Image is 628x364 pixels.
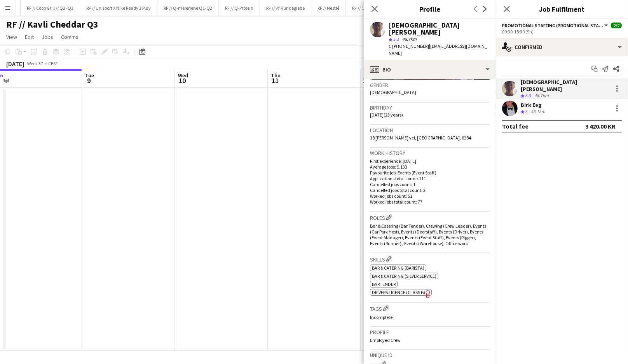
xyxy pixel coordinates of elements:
h3: Unique ID [370,352,490,359]
p: Cancelled jobs total count: 2 [370,187,490,193]
button: RF // Q-Protein [219,0,260,16]
span: Bar & Catering (Silver service) [372,273,436,279]
p: Cancelled jobs count: 1 [370,181,490,187]
h3: Roles [370,213,490,221]
button: RF // Nestlé [311,0,346,16]
p: First experience: [DATE] [370,158,490,164]
span: Comms [61,33,78,40]
span: Edit [25,33,34,40]
h3: Profile [370,329,490,336]
span: 3.3 [393,36,399,42]
span: 9 [84,76,94,85]
p: Average jobs: 5.133 [370,164,490,170]
div: Confirmed [496,38,628,56]
span: 12 [363,76,370,85]
a: Edit [22,32,37,42]
div: Total fee [502,122,529,130]
p: Employed Crew [370,337,490,343]
span: 2/2 [611,23,622,28]
button: RF // VY Kundeglede [260,0,311,16]
h3: Skills [370,255,490,263]
a: Comms [58,32,82,42]
span: Bar & Catering (Bar Tender), Crewing (Crew Leader), Events (Car Park Host), Events (Doorstaff), E... [370,223,486,246]
span: Jobs [42,33,53,40]
span: 18 [PERSON_NAME] vei, [GEOGRAPHIC_DATA], 0284 [370,135,471,141]
span: Tue [85,72,94,79]
button: RF // Q-meieriene Q1-Q2 [157,0,219,16]
p: Worked jobs count: 51 [370,193,490,199]
span: Bar & Catering (Barista) [372,265,424,271]
h3: Location [370,127,490,134]
span: Wed [178,72,188,79]
span: Thu [271,72,281,79]
div: 3 420.00 KR [585,122,616,130]
h3: Tags [370,304,490,312]
span: 3 [525,108,528,114]
h3: Gender [370,82,490,89]
a: Jobs [38,32,56,42]
span: 11 [270,76,281,85]
div: [DEMOGRAPHIC_DATA][PERSON_NAME] [389,22,490,36]
div: Birk Eeg [521,101,547,108]
button: RF // Unisport X Nike Ready 2 Play [80,0,157,16]
span: 48.7km [401,36,418,42]
div: 09:30-18:30 (9h) [502,29,622,35]
span: Drivers Licence (Class B) [372,289,425,295]
div: [DATE] [6,60,24,68]
p: Applications total count: 111 [370,176,490,181]
div: 48.7km [533,92,550,99]
h3: Work history [370,150,490,157]
div: CEST [48,61,58,66]
h3: Birthday [370,104,490,111]
span: 10 [177,76,188,85]
span: 3.3 [525,92,531,98]
span: | [EMAIL_ADDRESS][DOMAIN_NAME] [389,43,487,56]
button: RF // Coop Grill // Q2 -Q3 [21,0,80,16]
div: 56.1km [529,108,547,115]
p: Worked jobs total count: 77 [370,199,490,205]
button: RF // Coop Kebab Q1-Q2 [346,0,405,16]
span: Bartender [372,281,396,287]
h1: RF // Kavli Cheddar Q3 [6,19,98,30]
p: Favourite job: Events (Event Staff) [370,170,490,176]
span: Week 37 [26,61,45,66]
h3: Job Fulfilment [496,4,628,14]
p: Incomplete [370,314,490,320]
div: Bio [364,60,496,79]
div: [DEMOGRAPHIC_DATA][PERSON_NAME] [521,78,609,92]
span: [DEMOGRAPHIC_DATA] [370,89,416,95]
span: [DATE] (23 years) [370,112,403,118]
button: Promotional Staffing (Promotional Staff) [502,23,609,28]
span: t. [PHONE_NUMBER] [389,43,429,49]
span: View [6,33,17,40]
h3: Profile [364,4,496,14]
span: Promotional Staffing (Promotional Staff) [502,23,603,28]
a: View [3,32,20,42]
